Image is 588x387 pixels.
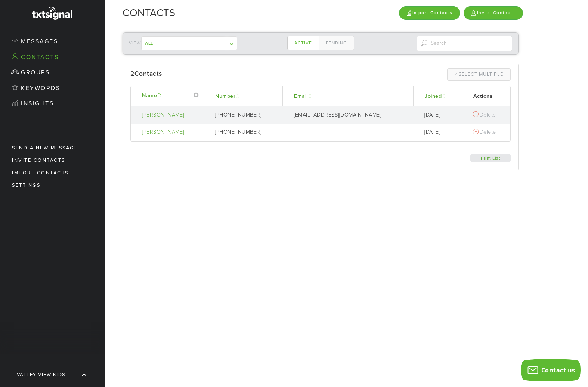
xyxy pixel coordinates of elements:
a: Print List [478,154,503,162]
div: < Select Multiple [455,71,503,78]
a: Delete [473,129,496,135]
a: Active [287,36,319,50]
a: Number [215,93,241,99]
input: Search [417,36,513,51]
a: Email [294,93,313,99]
a: Name [142,92,163,99]
span: Contact us [541,366,575,374]
div: [EMAIL_ADDRESS][DOMAIN_NAME] [294,111,409,119]
a: Pending [319,36,354,50]
a: Invite Contacts [464,6,523,19]
div: Contacts [134,68,162,80]
div: [DATE] [424,129,458,136]
a: Delete [473,112,496,118]
div: [PHONE_NUMBER] [215,129,279,136]
button: Contact us [521,359,581,381]
div: [PHONE_NUMBER] [215,111,279,119]
div: 2 [130,68,321,80]
div: [DATE] [424,111,458,119]
a: Joined [425,93,447,99]
a: < Select Multiple [447,68,511,81]
a: [PERSON_NAME] [142,111,200,119]
th: Actions [462,86,510,106]
a: Import Contacts [399,6,460,19]
a: [PERSON_NAME] [142,129,200,136]
div: View [129,36,225,50]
